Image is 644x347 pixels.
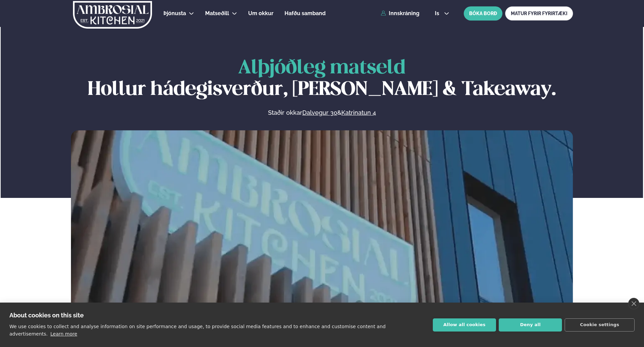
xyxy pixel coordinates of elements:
button: BÓKA BORÐ [464,6,502,21]
h1: Hollur hádegisverður, [PERSON_NAME] & Takeaway. [71,58,573,101]
a: Þjónusta [163,9,186,18]
a: Matseðill [205,9,229,18]
a: Katrinatun 4 [341,109,376,117]
button: Deny all [499,318,562,332]
p: Staðir okkar & [195,109,449,117]
a: MATUR FYRIR FYRIRTÆKI [505,6,573,21]
span: Matseðill [205,10,229,16]
span: Alþjóðleg matseld [238,59,406,77]
button: Allow all cookies [433,318,496,332]
p: We use cookies to collect and analyse information on site performance and usage, to provide socia... [9,324,386,337]
a: Um okkur [248,9,273,18]
span: is [435,11,441,16]
span: Hafðu samband [285,10,326,16]
img: logo [72,1,153,29]
strong: About cookies on this site [9,312,84,319]
a: Learn more [50,331,77,337]
a: Innskráning [381,10,419,16]
button: is [429,11,455,16]
a: Hafðu samband [285,9,326,18]
span: Þjónusta [163,10,186,16]
button: Cookie settings [565,318,635,332]
span: Um okkur [248,10,273,16]
a: Dalvegur 30 [302,109,337,117]
a: close [628,298,639,309]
